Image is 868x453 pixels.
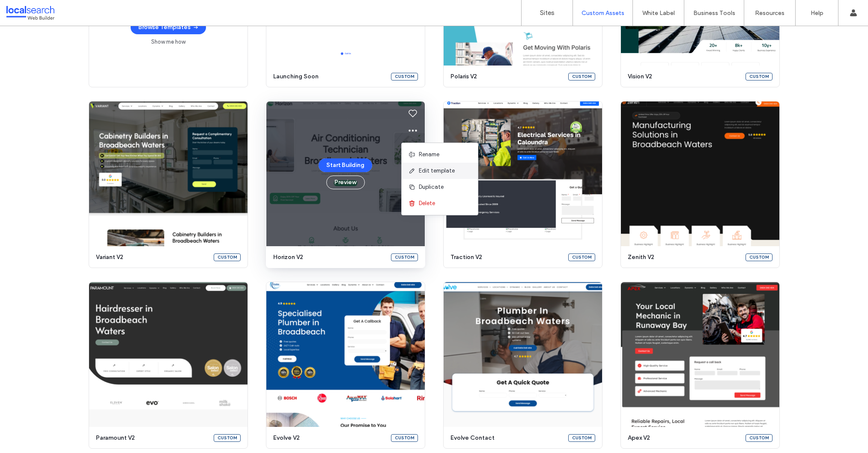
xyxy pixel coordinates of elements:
span: traction v2 [450,253,563,262]
span: zenith v2 [628,253,740,262]
span: Help [20,6,37,14]
label: Resources [755,9,784,17]
div: Custom [746,434,773,442]
label: Business Tools [693,9,735,17]
span: Rename [419,150,439,159]
label: White Label [642,9,675,17]
span: apex v2 [628,434,740,442]
label: Help [811,9,823,17]
span: evolve v2 [273,434,386,442]
div: Custom [568,253,595,261]
span: launching soon [273,72,386,81]
div: Custom [214,253,241,261]
span: vision v2 [628,72,740,81]
div: Custom [568,434,595,442]
div: Custom [746,253,773,261]
div: Custom [568,73,595,80]
span: Delete [419,199,435,208]
button: Preview [326,176,365,189]
label: Sites [540,9,555,17]
div: Custom [214,434,241,442]
span: Duplicate [419,183,444,191]
span: polaris v2 [450,72,563,81]
button: Browse Templates [131,21,206,34]
a: Show me how [151,38,185,46]
span: horizon v2 [273,253,386,262]
span: Edit template [419,167,455,175]
span: variant v2 [96,253,209,262]
label: Custom Assets [582,9,624,17]
div: Custom [391,253,418,261]
button: Start Building [319,158,372,172]
span: evolve contact [450,434,563,442]
div: Custom [391,434,418,442]
div: Custom [391,73,418,80]
div: Custom [746,73,773,80]
span: paramount v2 [96,434,209,442]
